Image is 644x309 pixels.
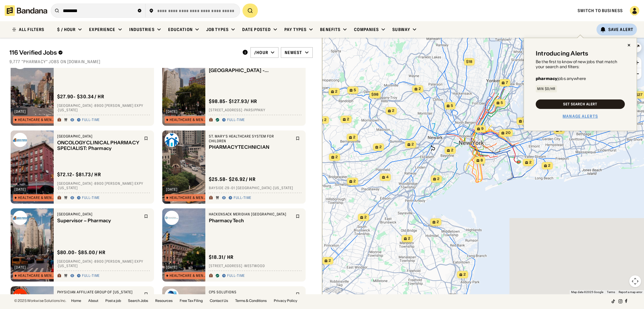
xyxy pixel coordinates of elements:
[607,290,615,294] a: Terms (opens in new tab)
[274,299,297,303] a: Privacy Policy
[320,27,340,32] div: Benefits
[209,134,292,143] div: St. Mary’s Healthcare System for Children
[209,98,257,104] div: $ 98.85 - $127.93 / hr
[329,258,331,263] span: 2
[548,163,550,168] span: 2
[209,186,302,191] div: Bayside · 29-01 [GEOGRAPHIC_DATA] · [US_STATE]
[57,134,140,139] div: [GEOGRAPHIC_DATA]
[57,212,140,217] div: [GEOGRAPHIC_DATA]
[537,87,555,91] div: Min $0/hr
[57,290,140,299] div: Physician Affiliate Group of [US_STATE] (PAGNY)
[254,50,268,55] div: /hour
[285,50,302,55] div: Newest
[209,145,292,150] div: PHARMACY TECHNICIAN
[209,176,256,182] div: $ 25.58 - $26.92 / hr
[57,140,140,151] div: ONCOLOGY CLINICAL PHARMACY SPECIALIST: Pharmacy
[19,27,44,32] div: ALL FILTERS
[419,86,421,91] span: 2
[234,196,252,200] div: Full-time
[353,179,356,184] span: 2
[619,290,642,294] a: Report a map error
[578,8,623,13] a: Switch to Business
[536,59,625,69] div: Be the first to know of new jobs that match your search and filters:
[57,181,150,190] div: [GEOGRAPHIC_DATA] · 8900 [PERSON_NAME] Expy · [US_STATE]
[170,196,206,200] div: Healthcare & Mental Health
[170,274,206,277] div: Healthcare & Mental Health
[166,110,178,113] div: [DATE]
[571,290,603,294] span: Map data ©2025 Google
[481,126,484,131] span: 9
[335,155,338,160] span: 2
[353,135,355,140] span: 2
[235,299,267,303] a: Terms & Conditions
[88,299,98,303] a: About
[408,236,410,241] span: 2
[242,27,271,32] div: Date Posted
[563,114,598,119] div: Manage Alerts
[57,249,106,256] div: $ 80.00 - $85.00 / hr
[451,103,453,108] span: 5
[560,128,562,133] span: 2
[57,94,104,100] div: $ 27.90 - $30.34 / hr
[354,27,379,32] div: Companies
[354,88,356,93] span: 5
[523,119,525,124] span: 2
[324,287,343,294] a: Open this area in Google Maps (opens a new window)
[463,272,466,277] span: 2
[57,259,150,268] div: [GEOGRAPHIC_DATA] · 8900 [PERSON_NAME] Expy · [US_STATE]
[14,299,66,303] div: © 2025 Workwise Solutions Inc.
[227,118,245,122] div: Full-time
[412,142,414,147] span: 2
[166,188,178,191] div: [DATE]
[165,289,179,303] img: CPS Solutions logo
[347,117,349,122] span: 2
[386,175,389,180] span: 4
[379,145,382,150] span: 2
[501,100,503,105] span: 5
[168,27,193,32] div: Education
[506,80,508,85] span: 7
[206,27,229,32] div: Job Types
[57,27,76,32] div: $ / hour
[563,102,597,106] div: Set Search Alert
[437,176,440,182] span: 2
[170,118,206,122] div: Healthcare & Mental Health
[481,158,483,163] span: 8
[18,274,55,277] div: Healthcare & Mental Health
[18,196,55,200] div: Healthcare & Mental Health
[209,212,292,217] div: Hackensack Meridian [GEOGRAPHIC_DATA]
[165,133,179,147] img: St. Mary’s Healthcare System for Children logo
[284,27,307,32] div: Pay Types
[451,148,453,153] span: 2
[324,117,327,122] span: 2
[209,290,292,295] div: CPS Solutions
[324,287,343,294] img: Google
[71,299,81,303] a: Home
[209,254,234,260] div: $ 18.31 / hr
[210,299,228,303] a: Contact Us
[5,5,47,16] img: Bandana logotype
[466,59,472,64] span: $18
[9,49,237,56] div: 116 Verified Jobs
[14,188,26,191] div: [DATE]
[9,59,313,64] div: 9,777 "pharmacy" jobs on [DOMAIN_NAME]
[14,110,26,113] div: [DATE]
[529,160,532,165] span: 2
[165,211,179,225] img: Hackensack Meridian Pascack Valley Medical Center logo
[18,118,55,122] div: Healthcare & Mental Health
[209,108,302,113] div: [STREET_ADDRESS] · Parsippany
[155,299,173,303] a: Resources
[392,108,394,113] span: 2
[166,266,178,269] div: [DATE]
[105,299,121,303] a: Post a job
[392,27,410,32] div: Subway
[14,266,26,269] div: [DATE]
[335,89,337,94] span: 2
[227,274,245,278] div: Full-time
[57,218,140,223] div: Supervisor – Pharmacy
[608,27,633,32] div: Save Alert
[13,133,27,147] img: Jamaica Hospital Medical Center logo
[636,92,643,97] span: $27
[629,275,641,287] button: Map camera controls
